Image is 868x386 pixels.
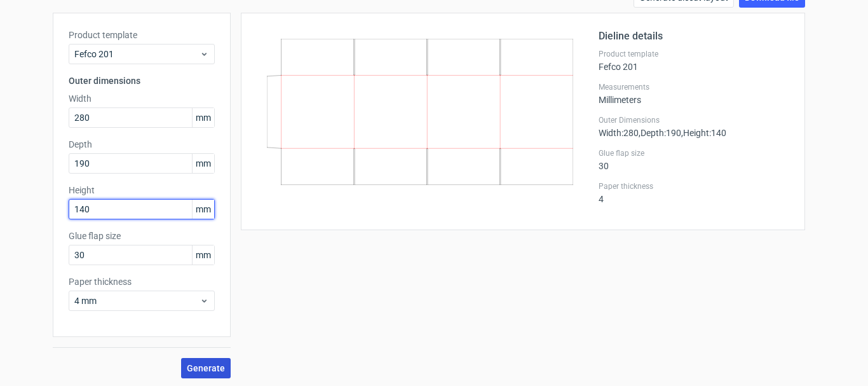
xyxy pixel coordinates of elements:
[74,294,200,307] span: 4 mm
[69,184,215,196] label: Height
[69,230,215,242] label: Glue flap size
[599,49,789,72] div: Fefco 201
[192,154,214,173] span: mm
[599,181,789,191] label: Paper thickness
[69,74,215,87] h3: Outer dimensions
[187,364,225,373] span: Generate
[69,92,215,105] label: Width
[599,49,789,59] label: Product template
[599,128,639,138] span: Width : 280
[599,115,789,125] label: Outer Dimensions
[69,275,215,288] label: Paper thickness
[599,181,789,204] div: 4
[639,128,681,138] span: , Depth : 190
[599,29,789,44] h2: Dieline details
[599,82,789,92] label: Measurements
[69,29,215,41] label: Product template
[599,148,789,158] label: Glue flap size
[599,82,789,105] div: Millimeters
[192,108,214,127] span: mm
[74,48,200,60] span: Fefco 201
[69,138,215,151] label: Depth
[192,200,214,219] span: mm
[192,245,214,265] span: mm
[681,128,726,138] span: , Height : 140
[181,358,231,378] button: Generate
[599,148,789,171] div: 30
